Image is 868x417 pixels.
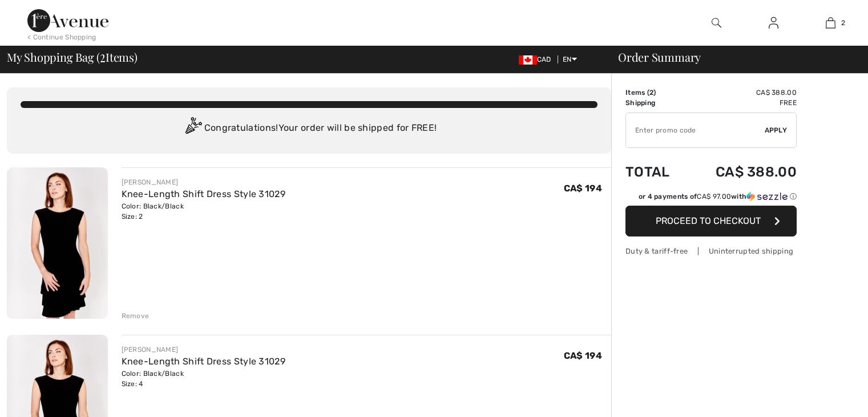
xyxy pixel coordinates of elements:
span: EN [563,55,577,63]
div: Color: Black/Black Size: 2 [122,201,286,222]
span: CA$ 194 [564,350,602,361]
div: Congratulations! Your order will be shipped for FREE! [21,117,597,140]
div: [PERSON_NAME] [122,177,286,187]
img: My Info [769,16,778,30]
img: 1ère Avenue [27,9,108,32]
img: Congratulation2.svg [181,117,204,140]
div: Order Summary [604,51,861,63]
a: Sign In [760,16,788,30]
div: Color: Black/Black Size: 4 [122,368,286,389]
div: or 4 payments ofCA$ 97.00withSezzle Click to learn more about Sezzle [625,191,797,206]
button: Proceed to Checkout [625,206,797,236]
td: CA$ 388.00 [686,153,797,191]
span: Proceed to Checkout [656,215,761,226]
input: Promo code [626,113,765,147]
span: 2 [649,89,653,97]
td: CA$ 388.00 [686,87,797,98]
td: Shipping [625,98,686,108]
span: CA$ 97.00 [697,193,731,201]
img: Knee-Length Shift Dress Style 31029 [7,167,108,319]
a: Knee-Length Shift Dress Style 31029 [122,189,286,199]
td: Items ( ) [625,87,686,98]
img: My Bag [826,16,835,30]
span: CA$ 194 [564,183,602,194]
div: [PERSON_NAME] [122,344,286,355]
img: search the website [712,16,721,30]
a: Knee-Length Shift Dress Style 31029 [122,356,286,367]
span: Apply [765,125,788,135]
div: Duty & tariff-free | Uninterrupted shipping [625,246,797,256]
span: CAD [519,55,556,63]
td: Total [625,153,686,191]
span: My Shopping Bag ( Items) [7,51,138,63]
img: Sezzle [746,191,788,202]
div: < Continue Shopping [27,32,96,42]
span: 2 [100,49,106,63]
div: Remove [122,311,150,321]
span: 2 [841,18,845,28]
a: 2 [802,16,858,30]
img: Canadian Dollar [519,55,537,65]
div: or 4 payments of with [639,191,797,202]
td: Free [686,98,797,108]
